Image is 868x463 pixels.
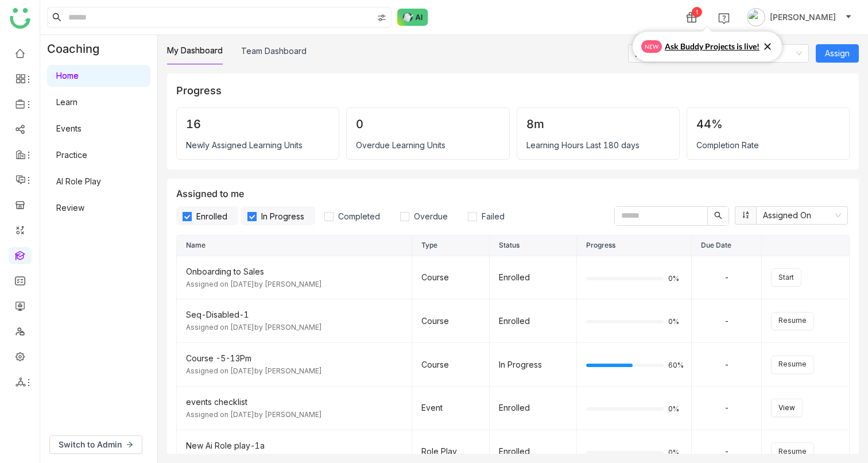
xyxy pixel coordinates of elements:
[421,271,479,284] div: Course
[692,387,762,430] td: -
[692,299,762,343] td: -
[499,271,568,284] div: Enrolled
[186,265,402,278] div: Onboarding to Sales
[763,207,841,224] nz-select-item: Assigned On
[499,445,568,458] div: Enrolled
[816,44,859,63] button: Assign
[186,396,402,408] div: events checklist
[56,150,87,160] a: Practice
[176,83,850,98] div: Progress
[778,403,795,414] span: View
[356,117,499,131] div: 0
[56,176,101,186] a: AI Role Play
[499,358,568,371] div: In Progress
[778,272,794,283] span: Start
[745,8,854,26] button: [PERSON_NAME]
[412,236,489,256] th: Type
[499,402,568,414] div: Enrolled
[477,211,509,221] span: Failed
[778,446,807,457] span: Resume
[186,439,402,452] div: New Ai Role play-1a
[56,124,82,133] a: Events
[186,140,330,150] div: Newly Assigned Learning Units
[770,11,836,24] span: [PERSON_NAME]
[778,315,807,326] span: Resume
[10,8,30,29] img: logo
[186,366,402,377] div: Assigned on [DATE] by [PERSON_NAME]
[56,203,84,213] a: Review
[718,13,730,24] img: help.svg
[397,9,428,26] img: ask-buddy-normal.svg
[668,406,682,412] span: 0%
[186,117,330,131] div: 16
[421,358,479,371] div: Course
[692,343,762,387] td: -
[526,140,670,150] div: Learning Hours Last 180 days
[747,8,765,26] img: avatar
[257,211,309,221] span: In Progress
[499,315,568,327] div: Enrolled
[186,352,402,365] div: Course -5-13Pm
[56,97,77,107] a: Learn
[692,7,702,17] div: 1
[668,275,682,282] span: 0%
[696,140,840,150] div: Completion Rate
[665,40,759,53] span: Ask Buddy Projects is live!
[377,13,386,22] img: search-type.svg
[526,117,670,131] div: 8m
[692,236,762,256] th: Due Date
[771,356,814,374] button: Resume
[241,46,307,56] a: Team Dashboard
[177,236,412,256] th: Name
[771,312,814,330] button: Resume
[668,362,682,369] span: 60%
[186,279,402,290] div: Assigned on [DATE] by [PERSON_NAME]
[421,315,479,327] div: Course
[192,211,232,221] span: Enrolled
[696,117,840,131] div: 44%
[186,410,402,420] div: Assigned on [DATE] by [PERSON_NAME]
[56,71,79,80] a: Home
[825,47,850,60] span: Assign
[641,40,662,53] span: new
[421,402,479,414] div: Event
[49,435,142,454] button: Switch to Admin
[334,211,385,221] span: Completed
[59,438,122,451] span: Switch to Admin
[356,140,499,150] div: Overdue Learning Units
[421,445,479,458] div: Role Play
[771,442,814,461] button: Resume
[167,45,223,55] a: My Dashboard
[668,318,682,325] span: 0%
[40,35,117,63] div: Coaching
[490,236,578,256] th: Status
[692,256,762,300] td: -
[176,188,850,226] div: Assigned to me
[186,322,402,333] div: Assigned on [DATE] by [PERSON_NAME]
[186,308,402,321] div: Seq-Disabled-1
[577,236,692,256] th: Progress
[778,359,807,370] span: Resume
[668,449,682,456] span: 0%
[771,399,803,417] button: View
[409,211,452,221] span: Overdue
[771,268,801,287] button: Start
